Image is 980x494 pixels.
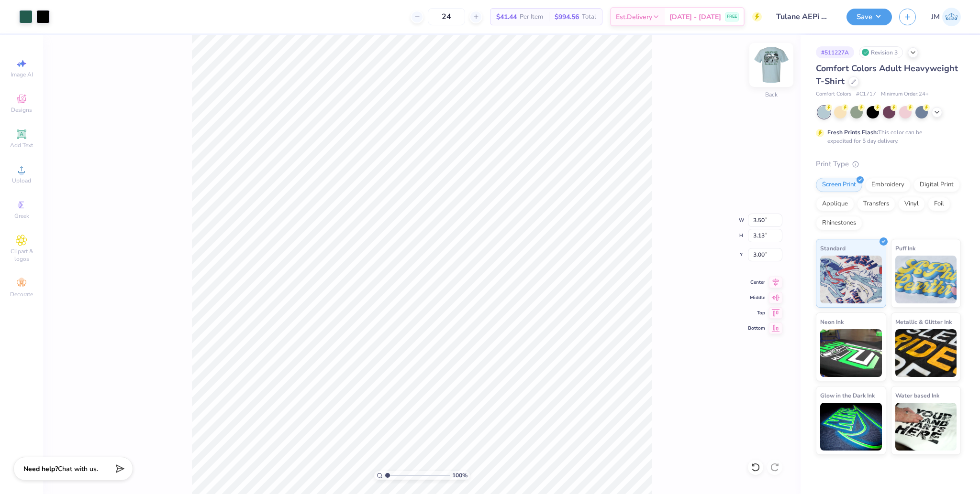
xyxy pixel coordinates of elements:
span: $994.56 [555,12,579,22]
img: John Michael Binayas [942,8,961,26]
span: Decorate [10,290,33,298]
span: Center [748,279,765,286]
span: Standard [820,243,846,253]
span: Bottom [748,325,765,332]
div: Vinyl [898,197,925,211]
strong: Fresh Prints Flash: [827,129,878,136]
button: Save [846,9,892,25]
span: [DATE] - [DATE] [669,12,721,22]
input: – – [428,8,465,25]
span: Designs [11,106,32,114]
span: JM [931,11,940,22]
span: Per Item [520,12,543,22]
img: Puff Ink [895,256,957,303]
span: Top [748,310,765,316]
span: Minimum Order: 24 + [881,90,929,98]
span: Comfort Colors [816,90,851,98]
div: Back [765,90,778,99]
img: Glow in the Dark Ink [820,403,882,451]
span: Greek [14,212,29,220]
div: Print Type [816,159,961,170]
span: # C1717 [856,90,876,98]
div: This color can be expedited for 5 day delivery. [827,128,945,145]
div: # 511227A [816,46,854,58]
span: $41.44 [496,12,517,22]
span: Total [582,12,596,22]
span: Metallic & Glitter Ink [895,317,952,327]
span: Est. Delivery [616,12,652,22]
div: Rhinestones [816,216,862,230]
div: Screen Print [816,178,862,192]
span: Image AI [11,71,33,78]
span: FREE [727,13,737,20]
span: Chat with us. [58,464,98,473]
span: Water based Ink [895,390,939,400]
div: Foil [928,197,950,211]
span: Middle [748,294,765,301]
span: Upload [12,177,31,184]
span: Clipart & logos [5,247,38,263]
img: Metallic & Glitter Ink [895,329,957,377]
img: Neon Ink [820,329,882,377]
span: Comfort Colors Adult Heavyweight T-Shirt [816,63,958,87]
span: Glow in the Dark Ink [820,390,875,400]
div: Applique [816,197,854,211]
img: Back [752,46,791,84]
a: JM [931,8,961,26]
img: Standard [820,256,882,303]
strong: Need help? [23,464,58,473]
img: Water based Ink [895,403,957,451]
input: Untitled Design [769,7,839,26]
div: Revision 3 [859,46,903,58]
div: Digital Print [913,178,960,192]
div: Embroidery [865,178,911,192]
div: Transfers [857,197,895,211]
span: 100 % [452,471,468,480]
span: Puff Ink [895,243,915,253]
span: Neon Ink [820,317,844,327]
span: Add Text [10,141,33,149]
